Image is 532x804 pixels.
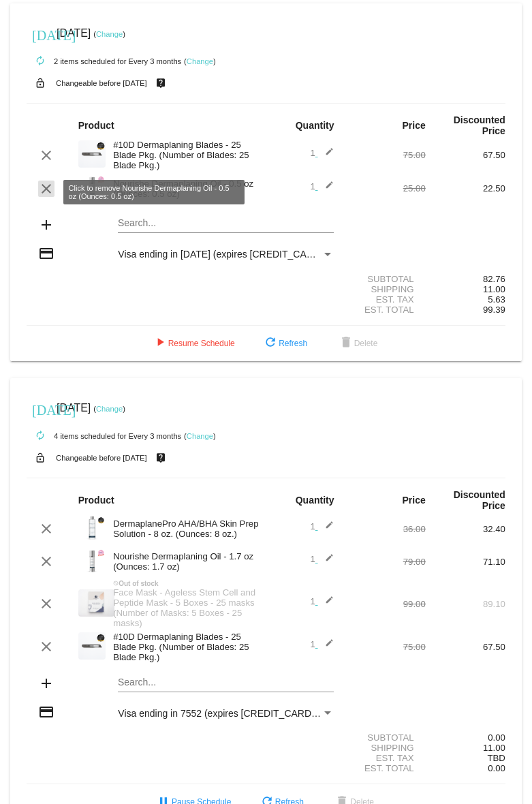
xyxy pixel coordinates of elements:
[426,599,505,609] div: 89.10
[38,521,54,537] mat-icon: clear
[488,763,505,773] span: 0.00
[403,495,426,506] strong: Price
[106,632,266,662] div: #10D Dermaplaning Blades - 25 Blade Pkg. (Number of Blades: 25 Blade Pkg.)
[346,524,426,534] div: 36.00
[78,140,106,168] img: Cart-Images-32.png
[310,554,334,564] span: 1
[346,274,426,284] div: Subtotal
[78,120,114,131] strong: Product
[426,642,505,652] div: 67.50
[78,514,106,542] img: Cart-Images-24.png
[78,495,114,506] strong: Product
[426,183,505,194] div: 22.50
[262,339,307,348] span: Refresh
[153,449,169,467] mat-icon: live_help
[346,599,426,609] div: 99.00
[310,521,334,531] span: 1
[317,181,334,197] mat-icon: edit
[32,26,48,42] mat-icon: [DATE]
[78,632,106,660] img: Cart-Images-32.png
[78,547,106,574] img: 5.png
[346,305,426,315] div: Est. Total
[346,743,426,753] div: Shipping
[78,589,114,617] img: Dermaplane_peptide_mask.jpg.jpeg
[118,708,346,719] span: Visa ending in 7552 (expires [CREDIT_CARD_DATA])
[426,732,505,743] div: 0.00
[118,677,334,688] input: Search...
[488,753,505,763] span: TBD
[262,335,279,352] mat-icon: refresh
[426,274,505,284] div: 82.76
[38,596,54,612] mat-icon: clear
[113,581,119,586] mat-icon: not_interested
[27,432,181,440] small: 4 items scheduled for Every 3 months
[317,521,334,537] mat-icon: edit
[346,557,426,567] div: 79.00
[403,120,426,131] strong: Price
[93,405,125,413] small: ( )
[141,331,246,356] button: Resume Schedule
[106,519,266,539] div: DermaplanePro AHA/BHA Skin Prep Solution - 8 oz. (Ounces: 8 oz.)
[187,57,213,65] a: Change
[346,150,426,160] div: 75.00
[251,331,318,356] button: Refresh
[96,405,123,413] a: Change
[187,432,213,440] a: Change
[38,638,54,655] mat-icon: clear
[38,553,54,570] mat-icon: clear
[317,596,334,612] mat-icon: edit
[106,551,266,572] div: Nourishe Dermaplaning Oil - 1.7 oz (Ounces: 1.7 oz)
[346,763,426,773] div: Est. Total
[317,147,334,164] mat-icon: edit
[38,675,54,692] mat-icon: add
[32,449,48,467] mat-icon: lock_open
[310,181,334,191] span: 1
[483,284,505,294] span: 11.00
[152,339,235,348] span: Resume Schedule
[454,114,505,136] strong: Discounted Price
[317,638,334,655] mat-icon: edit
[454,489,505,511] strong: Discounted Price
[346,753,426,763] div: Est. Tax
[488,294,505,305] span: 5.63
[317,553,334,570] mat-icon: edit
[346,642,426,652] div: 75.00
[56,79,147,87] small: Changeable before [DATE]
[483,743,505,753] span: 11.00
[32,74,48,92] mat-icon: lock_open
[327,331,389,356] button: Delete
[118,249,355,260] span: Visa ending in [DATE] (expires [CREDIT_CARD_DATA])
[32,428,48,444] mat-icon: autorenew
[38,245,54,262] mat-icon: credit_card
[296,120,334,131] strong: Quantity
[38,217,54,233] mat-icon: add
[27,57,181,65] small: 2 items scheduled for Every 3 months
[310,639,334,649] span: 1
[118,218,334,229] input: Search...
[78,174,106,201] img: 5.png
[483,305,505,315] span: 99.39
[32,53,48,69] mat-icon: autorenew
[426,150,505,160] div: 67.50
[118,708,334,719] mat-select: Payment Method
[153,74,169,92] mat-icon: live_help
[106,580,266,587] div: Out of stock
[184,57,216,65] small: ( )
[426,557,505,567] div: 71.10
[106,140,266,170] div: #10D Dermaplaning Blades - 25 Blade Pkg. (Number of Blades: 25 Blade Pkg.)
[346,294,426,305] div: Est. Tax
[56,454,147,462] small: Changeable before [DATE]
[346,183,426,194] div: 25.00
[184,432,216,440] small: ( )
[296,495,334,506] strong: Quantity
[338,339,378,348] span: Delete
[93,30,125,38] small: ( )
[310,596,334,606] span: 1
[346,284,426,294] div: Shipping
[106,587,266,628] div: Face Mask - Ageless Stem Cell and Peptide Mask - 5 Boxes - 25 masks (Number of Masks: 5 Boxes - 2...
[38,147,54,164] mat-icon: clear
[310,148,334,158] span: 1
[106,179,266,199] div: Nourishe Dermaplaning Oil - 0.5 oz (Ounces: 0.5 oz)
[118,249,334,260] mat-select: Payment Method
[38,704,54,720] mat-icon: credit_card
